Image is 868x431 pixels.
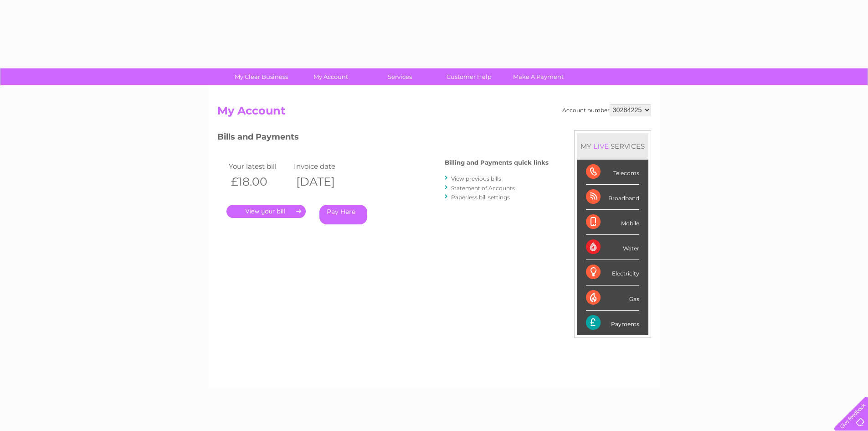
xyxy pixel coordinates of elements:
div: Electricity [586,260,639,285]
div: Water [586,235,639,260]
th: £18.00 [226,172,292,191]
div: Broadband [586,185,639,210]
th: [DATE] [292,172,357,191]
a: Pay Here [319,205,367,224]
a: Services [362,68,437,85]
div: Payments [586,311,639,335]
a: Statement of Accounts [451,185,515,192]
div: MY SERVICES [577,133,648,159]
a: Paperless bill settings [451,194,510,201]
h2: My Account [217,104,651,122]
div: Mobile [586,210,639,235]
td: Invoice date [292,160,357,172]
a: My Clear Business [224,68,299,85]
a: My Account [293,68,368,85]
a: Customer Help [431,68,507,85]
div: Gas [586,286,639,311]
td: Your latest bill [226,160,292,172]
h3: Bills and Payments [217,130,549,146]
a: Make A Payment [501,68,576,85]
div: Telecoms [586,160,639,185]
div: Account number [562,104,651,115]
h4: Billing and Payments quick links [445,159,549,166]
a: View previous bills [451,175,501,182]
div: LIVE [591,142,611,151]
a: . [226,205,306,218]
